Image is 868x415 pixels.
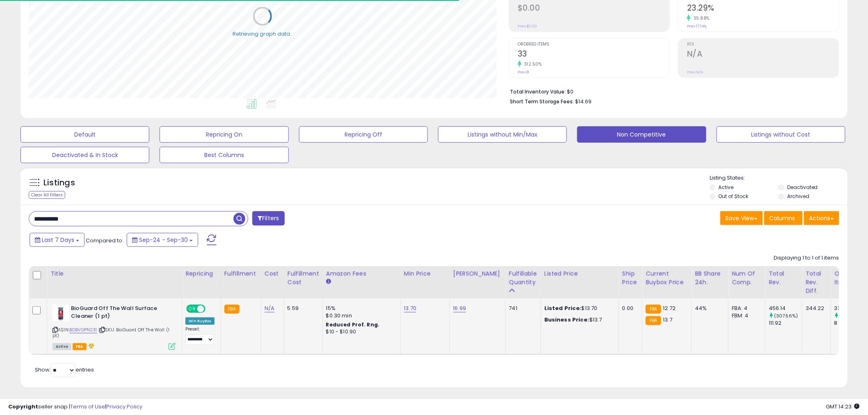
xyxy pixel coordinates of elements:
[518,3,669,14] h2: $0.00
[8,403,142,411] div: seller snap | |
[187,306,197,312] span: ON
[160,147,288,163] button: Best Columns
[326,278,331,285] small: Amazon Fees.
[252,211,284,226] button: Filters
[687,3,839,14] h2: 23.29%
[53,305,69,321] img: 4127i7t3nrL._SL40_.jpg
[575,98,592,105] span: $14.69
[326,269,397,278] div: Amazon Fees
[544,304,582,312] b: Listed Price:
[769,269,799,287] div: Total Rev.
[646,269,688,287] div: Current Buybox Price
[719,184,734,191] label: Active
[30,233,85,247] button: Last 7 Days
[834,305,868,312] div: 33
[774,312,798,319] small: (307.56%)
[544,269,615,278] div: Listed Price
[70,403,105,410] a: Terms of Use
[185,326,215,345] div: Preset:
[35,366,94,374] span: Show: entries
[288,269,319,287] div: Fulfillment Cost
[834,269,864,287] div: Ordered Items
[691,15,710,21] small: 35.88%
[687,49,839,60] h2: N/A
[42,236,74,244] span: Last 7 Days
[29,191,65,199] div: Clear All Filters
[73,343,87,350] span: FBA
[509,305,535,312] div: 741
[510,98,574,105] b: Short Term Storage Fees:
[204,306,217,312] span: OFF
[720,211,763,225] button: Save View
[509,269,537,287] div: Fulfillable Quantity
[622,269,639,287] div: Ship Price
[185,317,215,325] div: Win BuyBox
[577,126,706,143] button: Non Competitive
[732,269,762,287] div: Num of Comp.
[21,126,149,143] button: Default
[663,316,673,324] span: 13.7
[71,305,171,322] b: BioGuard Off The Wall Surface Cleaner (1 pt)
[806,269,827,295] div: Total Rev. Diff.
[732,312,759,319] div: FBM: 4
[695,269,725,287] div: BB Share 24h.
[518,42,669,47] span: Ordered Items
[622,305,636,312] div: 0.00
[719,193,749,200] label: Out of Stock
[43,177,75,189] h5: Listings
[804,211,839,225] button: Actions
[518,70,529,75] small: Prev: 8
[787,193,809,200] label: Archived
[710,174,847,182] p: Listing States:
[326,312,394,319] div: $0.30 min
[8,403,38,410] strong: Copyright
[770,214,795,222] span: Columns
[544,305,612,312] div: $13.70
[69,326,97,333] a: B0BVGPN231
[769,319,802,327] div: 111.92
[544,316,589,324] b: Business Price:
[717,126,845,143] button: Listings without Cost
[518,24,537,29] small: Prev: $0.00
[53,326,169,339] span: | SKU: BioGuard Off The Wall (1 pt)
[663,304,676,312] span: 12.72
[87,343,95,349] i: hazardous material
[160,126,288,143] button: Repricing On
[826,403,860,410] span: 2025-10-8 14:23 GMT
[438,126,567,143] button: Listings without Min/Max
[687,24,706,29] small: Prev: 17.14%
[646,305,661,314] small: FBA
[404,304,417,312] a: 13.70
[453,304,466,312] a: 16.99
[53,343,71,350] span: All listings currently available for purchase on Amazon
[224,269,258,278] div: Fulfillment
[521,61,542,67] small: 312.50%
[299,126,428,143] button: Repricing Off
[139,236,188,244] span: Sep-24 - Sep-30
[510,88,566,95] b: Total Inventory Value:
[806,305,825,312] div: 344.22
[453,269,502,278] div: [PERSON_NAME]
[695,305,722,312] div: 44%
[265,269,281,278] div: Cost
[404,269,446,278] div: Min Price
[127,233,198,247] button: Sep-24 - Sep-30
[544,316,612,324] div: $13.7
[787,184,818,191] label: Deactivated
[774,254,839,262] div: Displaying 1 to 1 of 1 items
[185,269,217,278] div: Repricing
[687,42,839,47] span: ROI
[86,237,123,244] span: Compared to:
[233,30,292,38] div: Retrieving graph data..
[518,49,669,60] h2: 33
[646,316,661,325] small: FBA
[265,304,274,312] a: N/A
[510,86,833,96] li: $0
[224,305,240,314] small: FBA
[732,305,759,312] div: FBA: 4
[326,328,394,335] div: $10 - $10.90
[769,305,802,312] div: 456.14
[834,319,868,327] div: 8
[288,305,316,312] div: 5.59
[53,305,176,349] div: ASIN:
